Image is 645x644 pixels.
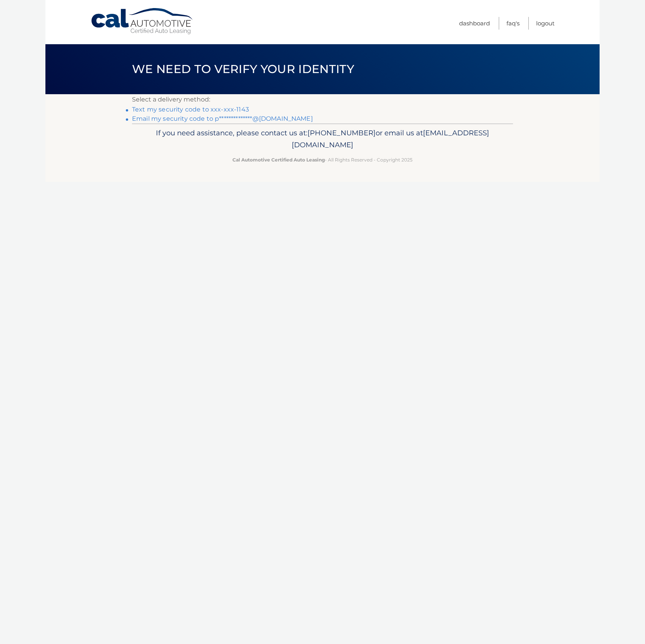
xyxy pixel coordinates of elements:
[132,62,354,76] span: We need to verify your identity
[137,156,508,164] p: - All Rights Reserved - Copyright 2025
[132,106,249,113] a: Text my security code to xxx-xxx-1143
[307,128,376,137] span: [PHONE_NUMBER]
[459,17,490,30] a: Dashboard
[90,8,194,35] a: Cal Automotive
[132,94,513,105] p: Select a delivery method:
[137,127,508,151] p: If you need assistance, please contact us at: or email us at
[232,157,325,163] strong: Cal Automotive Certified Auto Leasing
[506,17,520,30] a: FAQ's
[536,17,555,30] a: Logout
